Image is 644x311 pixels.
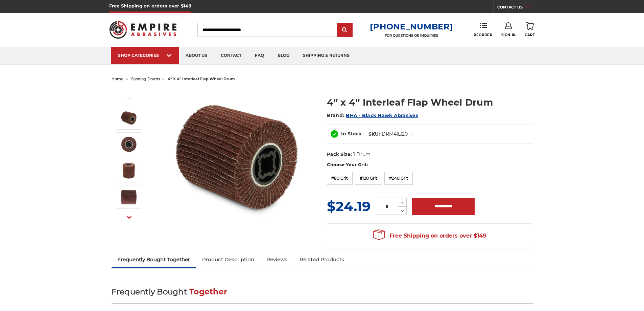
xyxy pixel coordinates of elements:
[189,287,227,296] span: Together
[293,252,350,267] a: Related Products
[260,252,293,267] a: Reviews
[370,22,453,31] a: [PHONE_NUMBER]
[525,33,535,37] span: Cart
[271,47,296,64] a: blog
[214,47,248,64] a: contact
[327,112,344,118] span: Brand:
[169,89,305,224] img: 4 inch interleaf flap wheel drum
[474,33,492,37] span: Reorder
[168,76,235,81] span: 4” x 4” interleaf flap wheel drum
[112,76,123,81] a: home
[497,3,535,13] a: CONTACT US
[368,131,380,138] dt: SKU:
[118,53,172,58] div: SHOP CATEGORIES
[341,131,361,137] span: In Stock
[109,17,177,43] img: Empire Abrasives
[196,252,260,267] a: Product Description
[296,47,356,64] a: shipping & returns
[179,47,214,64] a: about us
[120,136,137,153] img: 4 inch interleaf flap wheel quad key arbor
[120,109,137,126] img: 4 inch interleaf flap wheel drum
[120,188,137,205] img: 4” x 4” Interleaf Flap Wheel Drum
[131,76,160,81] a: sanding drums
[353,151,371,158] dd: 1 Drum
[327,198,371,215] span: $24.19
[248,47,271,64] a: faq
[121,210,137,225] button: Next
[525,22,535,37] a: Cart
[120,162,137,179] img: 4 inch flap wheel surface conditioning combo
[121,91,137,106] button: Previous
[327,161,533,168] label: Choose Your Grit:
[373,229,486,243] span: Free Shipping on orders over $149
[474,22,492,37] a: Reorder
[327,96,533,109] h1: 4” x 4” Interleaf Flap Wheel Drum
[501,33,516,37] span: Sign In
[112,252,196,267] a: Frequently Bought Together
[346,112,418,118] a: BHA - Black Hawk Abrasives
[338,23,352,37] input: Submit
[382,131,408,138] dd: DRM4IL120
[112,287,187,296] span: Frequently Bought
[327,151,352,158] dt: Pack Size:
[370,34,453,38] p: FOR QUESTIONS OR INQUIRIES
